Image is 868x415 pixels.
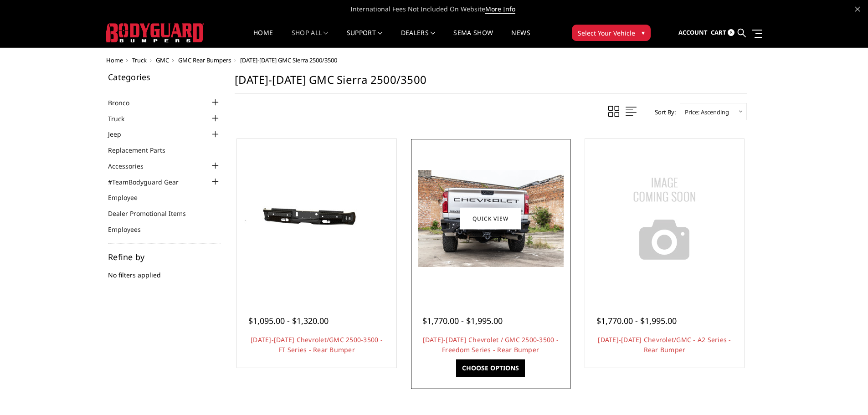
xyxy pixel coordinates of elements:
a: Dealer Promotional Items [108,209,197,218]
a: 2020-2025 Chevrolet/GMC 2500-3500 - FT Series - Rear Bumper 2020-2025 Chevrolet/GMC 2500-3500 - F... [239,141,394,296]
a: Home [106,56,123,64]
span: Select Your Vehicle [578,28,635,38]
a: Dealers [401,30,436,47]
a: GMC Rear Bumpers [178,56,231,64]
a: Truck [132,56,147,64]
a: Quick view [460,208,521,229]
a: shop all [292,30,329,47]
a: #TeamBodyguard Gear [108,177,190,187]
span: $1,770.00 - $1,995.00 [422,315,503,326]
a: Truck [108,114,136,123]
a: Account [678,20,708,45]
a: [DATE]-[DATE] Chevrolet/GMC - A2 Series - Rear Bumper [598,335,731,354]
span: Cart [711,28,726,36]
a: 2020-2025 Chevrolet / GMC 2500-3500 - Freedom Series - Rear Bumper 2020-2025 Chevrolet / GMC 2500... [413,141,568,296]
a: Home [253,30,273,47]
img: BODYGUARD BUMPERS [106,23,204,42]
div: No filters applied [108,253,221,289]
a: More Info [485,5,515,14]
a: Replacement Parts [108,145,177,155]
h1: [DATE]-[DATE] GMC Sierra 2500/3500 [235,73,747,94]
a: SEMA Show [453,30,493,47]
iframe: Chat Widget [822,371,868,415]
a: Employee [108,193,149,202]
span: [DATE]-[DATE] GMC Sierra 2500/3500 [240,56,337,64]
h5: Refine by [108,253,221,261]
span: $1,770.00 - $1,995.00 [596,315,677,326]
span: ▾ [642,28,645,37]
span: 8 [728,29,734,36]
a: Employees [108,225,152,234]
a: [DATE]-[DATE] Chevrolet/GMC 2500-3500 - FT Series - Rear Bumper [251,335,383,354]
h5: Categories [108,73,221,81]
a: Bronco [108,98,141,108]
span: $1,095.00 - $1,320.00 [248,315,329,326]
a: Cart 8 [711,20,734,45]
a: News [511,30,530,47]
span: Account [678,28,708,36]
a: Accessories [108,161,155,171]
button: Select Your Vehicle [572,25,651,41]
a: Choose Options [456,359,525,377]
a: Support [347,30,383,47]
img: 2020-2025 Chevrolet / GMC 2500-3500 - Freedom Series - Rear Bumper [418,170,564,267]
a: GMC [156,56,169,64]
a: Jeep [108,129,133,139]
a: [DATE]-[DATE] Chevrolet / GMC 2500-3500 - Freedom Series - Rear Bumper [423,335,559,354]
label: Sort By: [650,105,676,119]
